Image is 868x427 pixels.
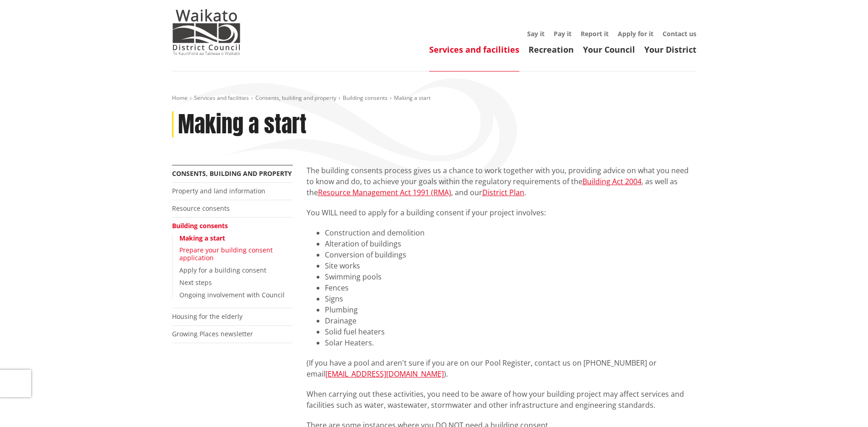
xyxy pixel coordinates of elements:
a: Your Council [583,44,635,55]
a: Services and facilities [429,44,519,55]
a: Next steps [179,278,212,287]
img: Waikato District Council - Te Kaunihera aa Takiwaa o Waikato [172,9,241,55]
span: Making a start [394,94,431,102]
a: Prepare your building consent application [179,246,273,262]
li: Signs [325,293,696,304]
li: Site works [325,260,696,271]
li: Conversion of buildings [325,249,696,260]
a: [EMAIL_ADDRESS][DOMAIN_NAME] [325,369,444,379]
a: Pay it [554,29,571,38]
iframe: Messenger Launcher [826,389,859,422]
li: Construction and demolition [325,227,696,238]
h1: Making a start [178,111,307,138]
li: Drainage [325,315,696,326]
li: Plumbing [325,304,696,315]
a: Apply for it [618,29,653,38]
p: (If you have a pool and aren't sure if you are on our Pool Register, contact us on [PHONE_NUMBER]... [307,357,696,379]
a: Housing for the elderly [172,312,243,321]
a: Report it [581,29,609,38]
p: You WILL need to apply for a building consent if your project involves: [307,207,696,218]
a: Consents, building and property [255,94,336,102]
a: Your District [644,44,696,55]
nav: breadcrumb [172,94,696,102]
a: Building consents [343,94,388,102]
a: Apply for a building consent [179,266,266,274]
a: Resource Management Act 1991 (RMA) [318,187,451,197]
a: Home [172,94,188,102]
a: Property and land information [172,186,265,195]
a: District Plan [482,187,524,197]
a: Building consents [172,221,228,230]
a: Ongoing involvement with Council [179,290,285,299]
p: The building consents process gives us a chance to work together with you, providing advice on wh... [307,165,696,198]
a: Contact us [663,29,696,38]
li: Alteration of buildings [325,238,696,249]
a: Recreation [528,44,574,55]
p: When carrying out these activities, you need to be aware of how your building project may affect ... [307,389,696,411]
li: Swimming pools [325,271,696,282]
li: Fences [325,282,696,293]
a: Growing Places newsletter [172,329,253,338]
a: Building Act 2004 [582,176,642,186]
a: Say it [527,29,545,38]
a: Making a start [179,234,225,242]
a: Services and facilities [194,94,249,102]
li: Solar Heaters. [325,337,696,348]
a: Consents, building and property [172,169,292,178]
a: Resource consents [172,204,230,213]
li: Solid fuel heaters [325,326,696,337]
